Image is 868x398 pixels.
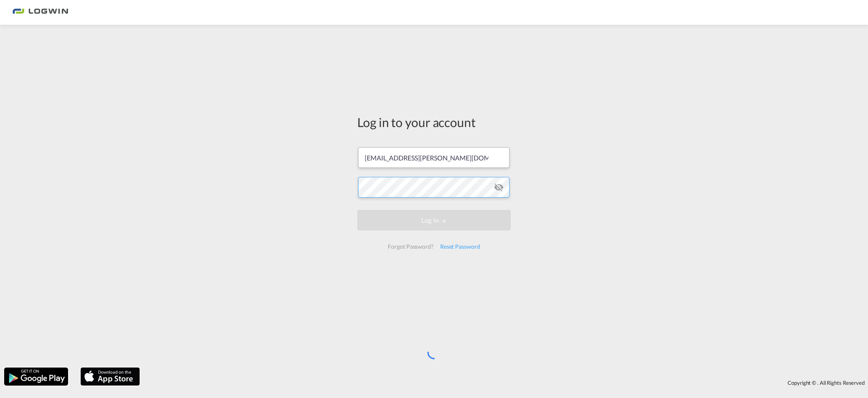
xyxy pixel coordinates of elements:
md-icon: icon-eye-off [494,182,504,192]
div: Forgot Password? [384,239,436,254]
img: google.png [3,367,69,386]
button: LOGIN [357,210,511,231]
div: Reset Password [437,239,484,254]
div: Log in to your account [357,113,511,131]
img: 2761ae10d95411efa20a1f5e0282d2d7.png [12,3,68,22]
input: Enter email/phone number [358,147,509,168]
img: apple.png [80,367,141,386]
div: Copyright © . All Rights Reserved [144,376,868,390]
